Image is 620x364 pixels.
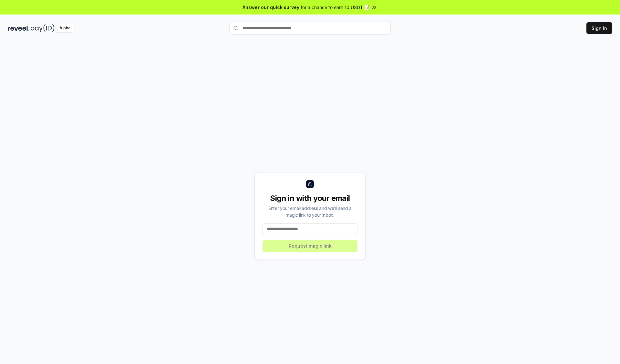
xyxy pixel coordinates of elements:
div: Enter your email address and we’ll send a magic link to your inbox. [263,205,357,218]
div: Sign in with your email [263,193,357,203]
span: for a chance to earn 10 USDT 📝 [301,4,370,11]
div: Alpha [56,24,74,32]
img: logo_small [306,180,314,188]
img: pay_id [31,24,55,32]
img: reveel_dark [8,24,29,32]
button: Sign In [586,22,612,34]
span: Answer our quick survey [243,4,299,11]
